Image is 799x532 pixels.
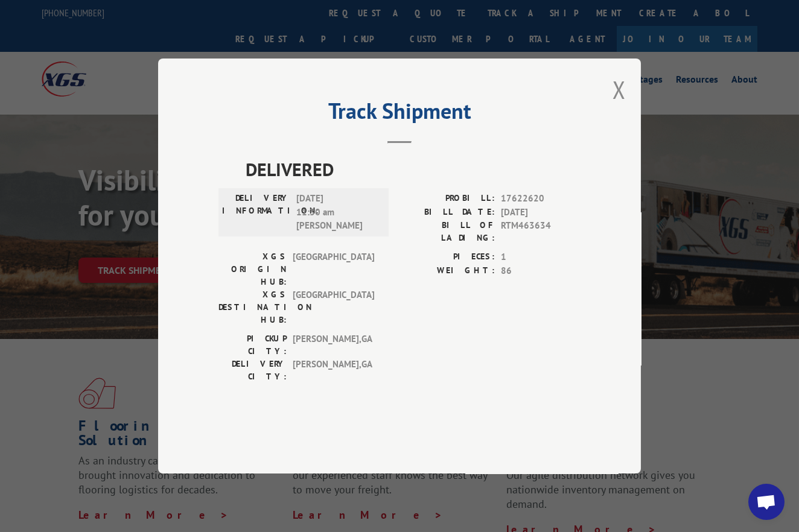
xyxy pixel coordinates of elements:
[218,250,287,288] label: XGS ORIGIN HUB:
[613,74,626,106] button: Close modal
[501,264,581,278] span: 86
[296,192,378,233] span: [DATE] 11:30 am [PERSON_NAME]
[400,192,495,206] label: PROBILL:
[293,250,374,288] span: [GEOGRAPHIC_DATA]
[501,192,581,206] span: 17622620
[400,206,495,220] label: BILL DATE:
[748,484,785,520] div: Open chat
[400,219,495,244] label: BILL OF LADING:
[218,103,581,125] h2: Track Shipment
[293,332,374,358] span: [PERSON_NAME] , GA
[501,250,581,264] span: 1
[246,156,581,183] span: DELIVERED
[293,288,374,326] span: [GEOGRAPHIC_DATA]
[400,264,495,278] label: WEIGHT:
[222,192,290,233] label: DELIVERY INFORMATION:
[218,358,287,383] label: DELIVERY CITY:
[218,332,287,358] label: PICKUP CITY:
[501,206,581,220] span: [DATE]
[400,250,495,264] label: PIECES:
[218,288,287,326] label: XGS DESTINATION HUB:
[501,219,581,244] span: RTM463634
[293,358,374,383] span: [PERSON_NAME] , GA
